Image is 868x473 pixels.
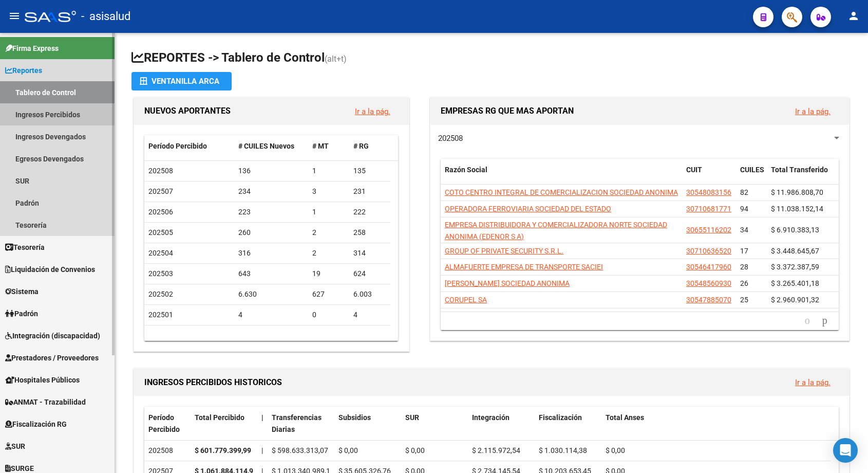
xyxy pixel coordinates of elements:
[353,206,386,218] div: 222
[686,247,731,255] span: 30710636520
[268,407,334,441] datatable-header-cell: Transferencias Diarias
[353,288,386,300] div: 6.003
[148,269,173,278] span: 202503
[261,413,263,422] span: |
[445,247,563,255] span: GROUP OF PRIVATE SECURITY S.R.L.
[5,286,39,297] span: Sistema
[81,5,130,28] span: - asisalud
[686,279,731,287] span: 30548560930
[601,407,831,441] datatable-header-cell: Total Anses
[771,296,819,304] span: $ 2.960.901,32
[771,166,828,174] span: Total Transferido
[353,227,386,239] div: 258
[238,268,305,280] div: 643
[148,311,173,319] span: 202501
[800,315,815,326] a: go to previous page
[771,205,823,213] span: $ 11.038.152,14
[144,407,191,441] datatable-header-cell: Período Percibido
[234,135,309,157] datatable-header-cell: # CUILES Nuevos
[686,166,702,174] span: CUIT
[238,186,305,197] div: 234
[5,242,45,253] span: Tesorería
[740,166,764,174] span: CUILES
[445,296,487,304] span: CORUPEL SA
[238,288,305,300] div: 6.630
[771,226,819,234] span: $ 6.910.383,13
[195,413,244,422] span: Total Percibido
[740,247,748,255] span: 17
[740,279,748,287] span: 26
[445,166,487,174] span: Razón Social
[445,221,667,241] span: EMPRESA DISTRIBUIDORA Y COMERCIALIZADORA NORTE SOCIEDAD ANONIMA (EDENOR S A)
[539,413,582,422] span: Fiscalización
[5,308,38,319] span: Padrón
[353,268,386,280] div: 624
[312,268,345,280] div: 19
[238,165,305,177] div: 136
[349,135,390,157] datatable-header-cell: # RG
[353,142,369,150] span: # RG
[131,49,852,67] h1: REPORTES -> Tablero de Control
[740,188,748,196] span: 82
[257,407,268,441] datatable-header-cell: |
[736,159,767,193] datatable-header-cell: CUILES
[606,413,644,422] span: Total Anses
[405,413,419,422] span: SUR
[441,159,682,193] datatable-header-cell: Razón Social
[771,263,819,271] span: $ 3.372.387,59
[148,290,173,298] span: 202502
[539,446,587,454] span: $ 1.030.114,38
[272,413,322,433] span: Transferencias Diarias
[131,72,232,90] button: Ventanilla ARCA
[353,309,386,321] div: 4
[338,413,371,422] span: Subsidios
[818,315,832,326] a: go to next page
[148,187,173,195] span: 202507
[441,106,574,116] span: EMPRESAS RG QUE MAS APORTAN
[787,102,839,121] button: Ir a la pág.
[261,446,263,454] span: |
[468,407,535,441] datatable-header-cell: Integración
[312,206,345,218] div: 1
[195,446,251,454] strong: $ 601.779.399,99
[606,446,625,454] span: $ 0,00
[5,65,42,76] span: Reportes
[144,377,282,387] span: INGRESOS PERCIBIDOS HISTORICOS
[5,264,95,275] span: Liquidación de Convenios
[353,165,386,177] div: 135
[334,407,401,441] datatable-header-cell: Subsidios
[401,407,468,441] datatable-header-cell: SUR
[795,107,831,116] a: Ir a la pág.
[312,288,345,300] div: 627
[682,159,736,193] datatable-header-cell: CUIT
[140,72,223,90] div: Ventanilla ARCA
[833,438,858,463] div: Open Intercom Messenger
[472,446,520,454] span: $ 2.115.972,54
[686,188,731,196] span: 30548083156
[740,226,748,234] span: 34
[238,227,305,239] div: 260
[347,102,399,121] button: Ir a la pág.
[5,374,80,386] span: Hospitales Públicos
[272,446,328,454] span: $ 598.633.313,07
[312,142,329,150] span: # MT
[771,188,823,196] span: $ 11.986.808,70
[353,247,386,259] div: 314
[148,142,207,150] span: Período Percibido
[353,186,386,197] div: 231
[438,134,463,143] span: 202508
[686,263,731,271] span: 30546417960
[405,446,425,454] span: $ 0,00
[238,247,305,259] div: 316
[686,205,731,213] span: 30710681771
[144,106,231,116] span: NUEVOS APORTANTES
[238,206,305,218] div: 223
[795,378,831,387] a: Ir a la pág.
[312,309,345,321] div: 0
[740,263,748,271] span: 28
[238,309,305,321] div: 4
[535,407,601,441] datatable-header-cell: Fiscalización
[445,188,678,196] span: COTO CENTRO INTEGRAL DE COMERCIALIZACION SOCIEDAD ANONIMA
[148,413,180,433] span: Período Percibido
[5,396,86,408] span: ANMAT - Trazabilidad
